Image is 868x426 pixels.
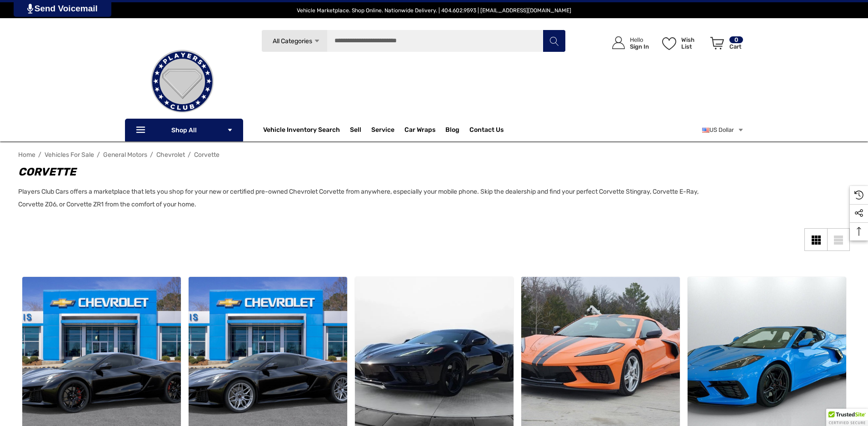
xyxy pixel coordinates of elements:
svg: Review Your Cart [710,37,724,50]
a: Grid View [804,228,827,251]
svg: Icon Line [135,125,149,135]
a: Corvette [194,151,219,159]
p: Wish List [681,36,705,50]
p: 0 [729,36,743,43]
a: General Motors [103,151,147,159]
a: Vehicles For Sale [45,151,94,159]
p: Hello [630,36,649,43]
span: Sell [350,126,361,136]
a: Chevrolet [156,151,185,159]
nav: Breadcrumb [18,147,850,163]
p: Sign In [630,43,649,50]
p: Players Club Cars offers a marketplace that lets you shop for your new or certified pre-owned Che... [18,185,700,211]
a: Contact Us [469,126,504,136]
svg: Wish List [662,37,676,50]
p: Cart [729,43,743,50]
a: All Categories Icon Arrow Down Icon Arrow Up [261,30,327,52]
a: List View [827,228,850,251]
svg: Recently Viewed [854,190,863,200]
span: Car Wraps [404,126,435,136]
svg: Social Media [854,209,863,218]
svg: Icon Arrow Down [314,38,320,45]
a: Cart with 0 items [706,27,744,63]
a: Blog [445,126,459,136]
img: PjwhLS0gR2VuZXJhdG9yOiBHcmF2aXQuaW8gLS0+PHN2ZyB4bWxucz0iaHR0cDovL3d3dy53My5vcmcvMjAwMC9zdmciIHhtb... [27,4,33,14]
a: Vehicle Inventory Search [263,126,340,136]
h1: Corvette [18,164,700,180]
svg: Icon User Account [612,36,625,49]
a: Sign in [602,27,653,59]
span: All Categories [272,37,312,45]
img: Players Club | Cars For Sale [137,36,228,127]
a: Car Wraps [404,121,445,139]
span: Vehicle Marketplace. Shop Online. Nationwide Delivery. | 404.602.9593 | [EMAIL_ADDRESS][DOMAIN_NAME] [297,7,571,14]
a: USD [702,121,744,139]
button: Search [543,30,565,52]
a: Service [371,126,394,136]
a: Home [18,151,35,159]
a: Sell [350,121,371,139]
svg: Top [850,227,868,236]
svg: Icon Arrow Down [227,127,233,133]
p: Shop All [125,119,243,141]
a: Wish List Wish List [658,27,706,59]
div: TrustedSite Certified [826,409,868,426]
